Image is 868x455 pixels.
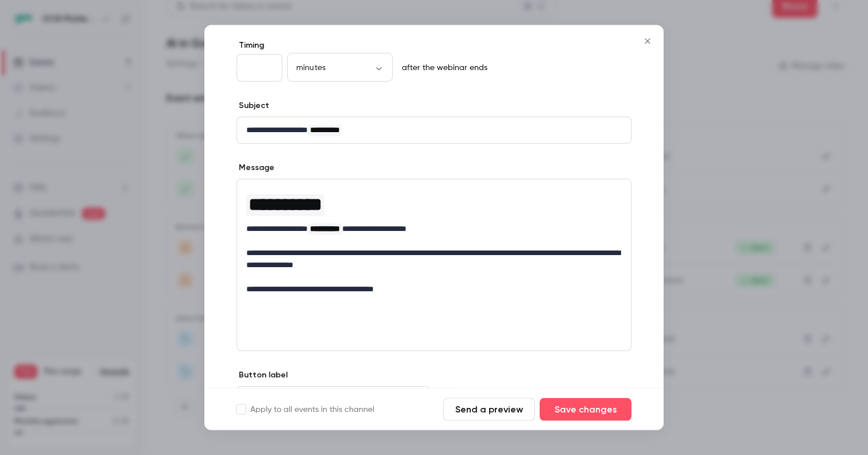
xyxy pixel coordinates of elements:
[237,180,631,303] div: editor
[540,398,631,421] button: Save changes
[237,387,429,413] div: editor
[443,398,535,421] button: Send a preview
[237,163,274,174] label: Message
[287,62,393,74] div: minutes
[237,118,631,144] div: editor
[237,370,288,381] label: Button label
[457,387,630,414] div: editor
[636,30,659,53] button: Close
[237,101,269,112] label: Subject
[237,40,631,52] label: Timing
[397,63,487,74] p: after the webinar ends
[237,404,374,415] label: Apply to all events in this channel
